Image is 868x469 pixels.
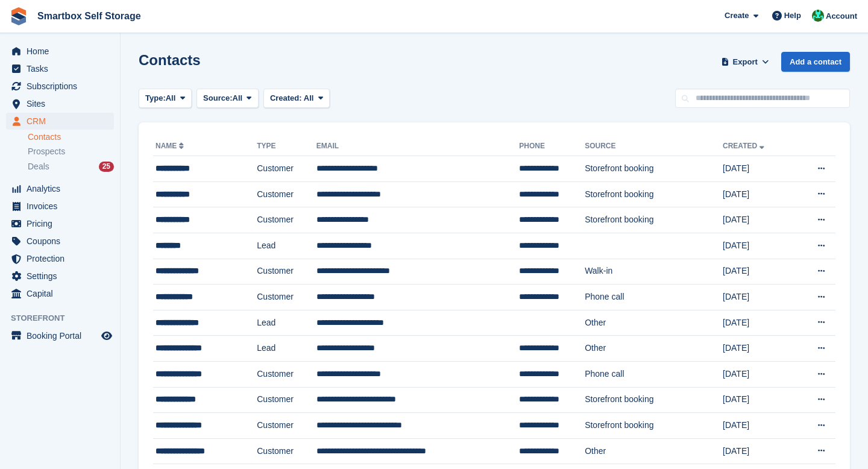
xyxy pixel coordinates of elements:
[257,438,316,464] td: Customer
[723,438,794,464] td: [DATE]
[6,198,114,215] a: menu
[27,233,99,250] span: Coupons
[27,215,99,232] span: Pricing
[723,156,794,182] td: [DATE]
[28,160,114,173] a: Deals 25
[156,142,186,150] a: Name
[723,142,767,150] a: Created
[585,413,723,439] td: Storefront booking
[723,387,794,413] td: [DATE]
[233,92,243,104] span: All
[27,327,99,344] span: Booking Portal
[27,43,99,60] span: Home
[585,207,723,233] td: Storefront booking
[28,146,65,157] span: Prospects
[257,156,316,182] td: Customer
[812,10,824,22] img: Elinor Shepherd
[257,387,316,413] td: Customer
[6,113,114,130] a: menu
[781,52,850,72] a: Add a contact
[6,95,114,112] a: menu
[733,56,758,68] span: Export
[6,215,114,232] a: menu
[585,361,723,387] td: Phone call
[723,181,794,207] td: [DATE]
[585,310,723,336] td: Other
[585,387,723,413] td: Storefront booking
[27,60,99,77] span: Tasks
[197,89,259,109] button: Source: All
[585,285,723,310] td: Phone call
[27,285,99,302] span: Capital
[519,137,585,156] th: Phone
[257,181,316,207] td: Customer
[28,145,114,158] a: Prospects
[27,268,99,285] span: Settings
[257,137,316,156] th: Type
[6,268,114,285] a: menu
[139,89,192,109] button: Type: All
[585,259,723,285] td: Walk-in
[270,93,302,102] span: Created:
[166,92,176,104] span: All
[316,137,519,156] th: Email
[203,92,232,104] span: Source:
[6,180,114,197] a: menu
[145,92,166,104] span: Type:
[257,207,316,233] td: Customer
[11,312,120,324] span: Storefront
[585,156,723,182] td: Storefront booking
[304,93,314,102] span: All
[585,181,723,207] td: Storefront booking
[27,250,99,267] span: Protection
[585,438,723,464] td: Other
[6,327,114,344] a: menu
[10,7,28,25] img: stora-icon-8386f47178a22dfd0bd8f6a31ec36ba5ce8667c1dd55bd0f319d3a0aa187defe.svg
[28,131,114,143] a: Contacts
[6,60,114,77] a: menu
[27,78,99,95] span: Subscriptions
[6,250,114,267] a: menu
[27,198,99,215] span: Invoices
[257,233,316,259] td: Lead
[725,10,749,22] span: Create
[257,361,316,387] td: Customer
[33,6,146,26] a: Smartbox Self Storage
[6,78,114,95] a: menu
[723,285,794,310] td: [DATE]
[257,310,316,336] td: Lead
[723,207,794,233] td: [DATE]
[99,162,114,172] div: 25
[723,361,794,387] td: [DATE]
[257,285,316,310] td: Customer
[257,259,316,285] td: Customer
[826,10,857,22] span: Account
[27,180,99,197] span: Analytics
[784,10,801,22] span: Help
[6,43,114,60] a: menu
[6,233,114,250] a: menu
[723,413,794,439] td: [DATE]
[723,259,794,285] td: [DATE]
[723,310,794,336] td: [DATE]
[257,336,316,362] td: Lead
[27,113,99,130] span: CRM
[257,413,316,439] td: Customer
[585,137,723,156] th: Source
[585,336,723,362] td: Other
[719,52,772,72] button: Export
[723,336,794,362] td: [DATE]
[723,233,794,259] td: [DATE]
[27,95,99,112] span: Sites
[263,89,330,109] button: Created: All
[99,329,114,343] a: Preview store
[139,52,201,68] h1: Contacts
[6,285,114,302] a: menu
[28,161,49,172] span: Deals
